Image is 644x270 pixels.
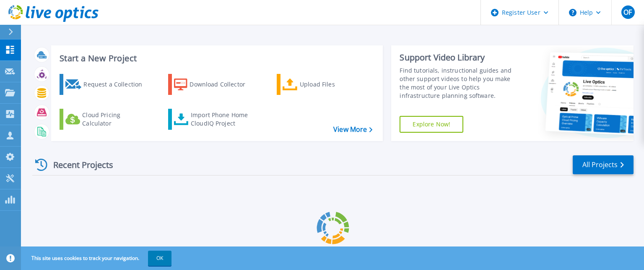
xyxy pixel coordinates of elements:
[83,76,151,93] div: Request a Collection
[60,74,153,95] a: Request a Collection
[148,251,171,266] button: OK
[32,155,125,175] div: Recent Projects
[400,66,521,100] div: Find tutorials, instructional guides and other support videos to help you make the most of your L...
[623,9,632,16] span: OF
[191,111,256,128] div: Import Phone Home CloudIQ Project
[400,116,463,133] a: Explore Now!
[23,251,171,266] span: This site uses cookies to track your navigation.
[277,74,370,95] a: Upload Files
[168,74,262,95] a: Download Collector
[82,111,149,128] div: Cloud Pricing Calculator
[60,109,153,130] a: Cloud Pricing Calculator
[60,54,372,63] h3: Start a New Project
[190,76,257,93] div: Download Collector
[400,52,521,63] div: Support Video Library
[333,126,372,134] a: View More
[573,155,634,174] a: All Projects
[300,76,367,93] div: Upload Files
